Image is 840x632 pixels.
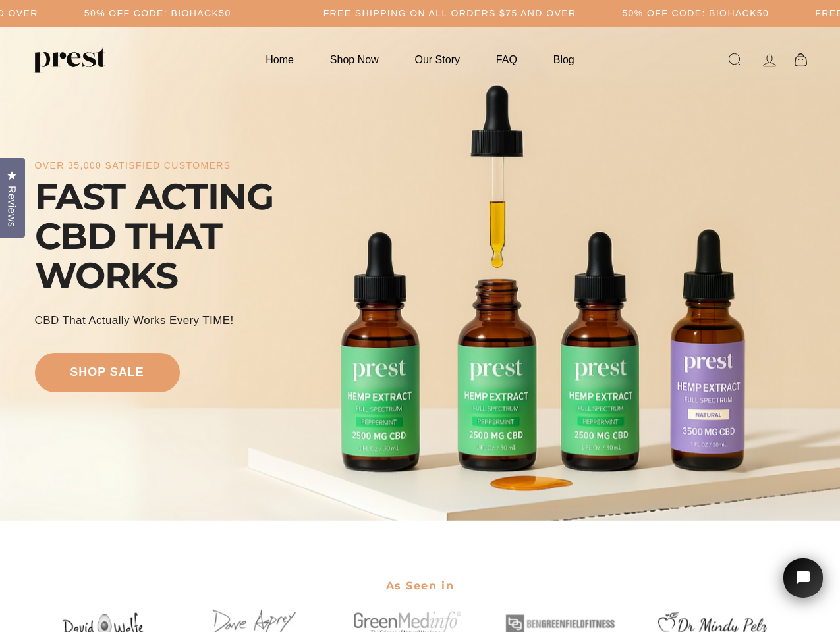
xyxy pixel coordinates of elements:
[84,8,231,19] h5: 50% OFF CODE: BIOHACK50
[766,540,840,632] iframe: Tidio Chat
[249,47,310,72] a: Home
[480,47,534,72] a: FAQ
[622,8,769,19] h5: 50% OFF CODE: BIOHACK50
[249,47,590,72] ul: Primary
[537,47,591,72] a: Blog
[33,47,105,73] img: PREST ORGANICS
[35,353,180,392] a: shop sale
[323,8,576,19] h5: Free Shipping on all orders $75 and over
[35,177,331,296] div: FAST ACTING CBD THAT WORKS
[35,571,806,600] h2: As Seen in
[35,160,231,171] div: over 35,000 satisfied customers
[399,47,476,72] a: Our Story
[3,186,20,227] span: Reviews
[314,47,395,72] a: Shop Now
[35,312,234,329] div: CBD That Actually Works every TIME!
